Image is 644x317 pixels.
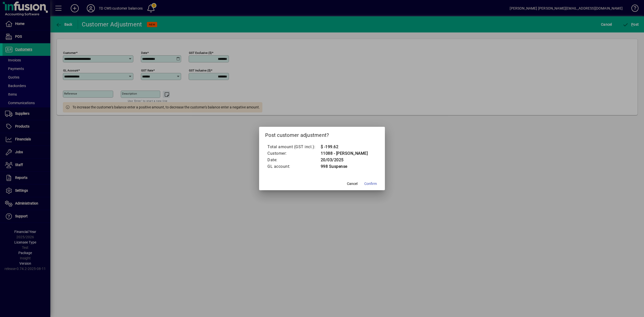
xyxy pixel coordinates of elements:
h2: Post customer adjustment? [259,127,385,141]
td: Date: [267,157,320,163]
td: Customer: [267,150,320,157]
span: Cancel [347,181,357,186]
span: Confirm [364,181,377,186]
td: Total amount (GST incl.): [267,144,320,150]
button: Cancel [344,179,360,188]
td: 20/03/2025 [320,157,368,163]
td: $ -199.62 [320,144,368,150]
td: GL account: [267,163,320,170]
button: Confirm [362,179,379,188]
td: 998 Suspense [320,163,368,170]
td: 11088 - [PERSON_NAME] [320,150,368,157]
